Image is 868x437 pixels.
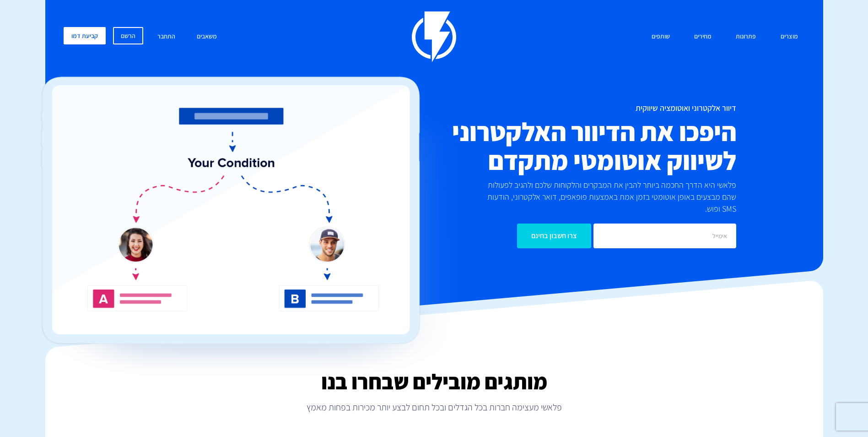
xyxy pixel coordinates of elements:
[472,179,736,214] p: פלאשי היא הדרך החכמה ביותר להבין את המבקרים והלקוחות שלכם ולהגיב לפעולות שהם מבצעים באופן אוטומטי...
[593,224,736,248] input: אימייל
[379,104,736,113] h1: דיוור אלקטרוני ואוטומציה שיווקית
[113,27,143,44] a: הרשם
[190,27,224,47] a: משאבים
[379,117,736,175] h2: היפכו את הדיוור האלקטרוני לשיווק אוטומטי מתקדם
[45,401,823,414] p: פלאשי מעצימה חברות בכל הגדלים ובכל תחום לבצע יותר מכירות בפחות מאמץ
[645,27,677,47] a: שותפים
[774,27,805,47] a: מוצרים
[151,27,182,47] a: התחבר
[45,370,823,393] h2: מותגים מובילים שבחרו בנו
[687,27,718,47] a: מחירים
[64,27,106,44] a: קביעת דמו
[729,27,763,47] a: פתרונות
[517,224,591,248] input: צרו חשבון בחינם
